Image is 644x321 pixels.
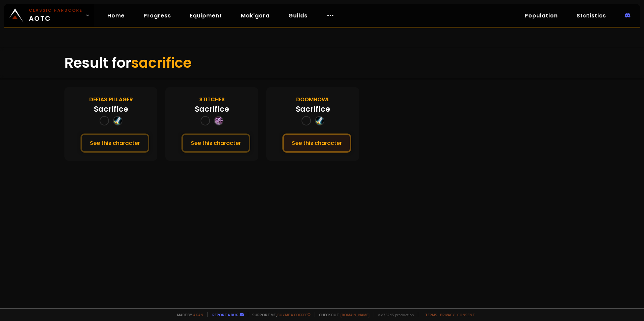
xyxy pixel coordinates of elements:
[571,9,611,22] a: Statistics
[181,133,250,153] button: See this character
[4,4,94,27] a: Classic HardcoreAOTC
[519,9,563,22] a: Population
[277,312,311,317] a: Buy me a coffee
[296,95,330,104] div: Doomhowl
[89,95,133,104] div: Defias Pillager
[29,7,83,23] span: AOTC
[64,47,580,79] div: Result for
[131,53,192,73] span: sacrifice
[282,133,351,153] button: See this character
[102,9,130,22] a: Home
[374,312,414,317] span: v. d752d5 - production
[212,312,238,317] a: Report a bug
[199,95,225,104] div: Stitches
[425,312,437,317] a: Terms
[94,104,128,115] div: Sacrifice
[29,7,83,13] small: Classic Hardcore
[283,9,313,22] a: Guilds
[340,312,370,317] a: [DOMAIN_NAME]
[184,9,227,22] a: Equipment
[80,133,149,153] button: See this character
[457,312,475,317] a: Consent
[195,104,229,115] div: Sacrifice
[296,104,330,115] div: Sacrifice
[235,9,275,22] a: Mak'gora
[248,312,311,317] span: Support me,
[173,312,203,317] span: Made by
[440,312,454,317] a: Privacy
[138,9,176,22] a: Progress
[315,312,370,317] span: Checkout
[193,312,203,317] a: a fan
